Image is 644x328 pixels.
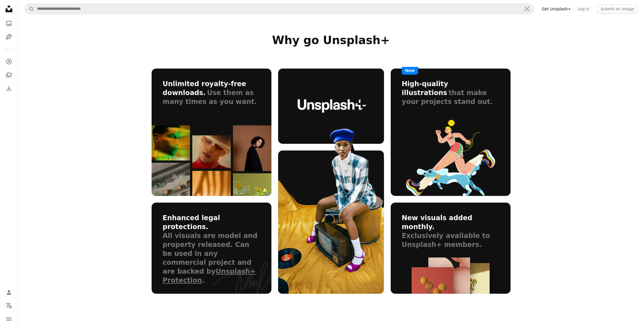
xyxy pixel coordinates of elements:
[192,135,231,169] img: bento_img-03.jpg
[402,89,493,106] span: that make your projects stand out.
[3,18,14,29] a: Photos
[233,173,271,225] img: bento_img-06.jpg
[163,232,257,284] span: All visuals are model and property released. Can be used in any commercial project and are backed...
[3,31,14,42] a: Illustrations
[402,67,418,75] span: New
[538,4,574,13] a: Get Unsplash+
[152,163,190,225] img: bento_img-02.jpg
[3,83,14,94] a: Download History
[402,214,499,232] h3: New visuals added monthly.
[597,4,637,13] button: Submit an image
[163,80,246,97] h3: Unlimited royalty-free downloads.
[3,3,14,16] a: Home — Unsplash
[233,125,271,171] img: bento_img-05.jpg
[520,4,534,14] button: Visual search
[402,80,448,97] h3: High-quality illustrations
[574,4,593,13] a: Log in
[25,4,34,14] button: Search Unsplash
[3,56,14,67] a: Explore
[278,87,416,294] img: bento_img-middle.png
[428,257,470,297] img: bento_img-stacked-02.jpg
[3,300,14,311] button: Language
[163,214,260,232] h3: Enhanced legal protections.
[3,287,14,298] a: Log in / Sign up
[3,314,14,325] button: Menu
[402,232,490,249] span: Exclusively available to Unsplash+ members.
[152,33,511,47] h2: Why go Unsplash+
[3,69,14,81] a: Collections
[25,3,534,14] form: Find visuals sitewide
[152,125,190,161] img: bento_img-01.jpg
[192,171,231,225] img: bento_img-04.jpg
[406,120,495,196] img: bento_img-illustration.png
[163,89,257,106] span: Use them as many times as you want.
